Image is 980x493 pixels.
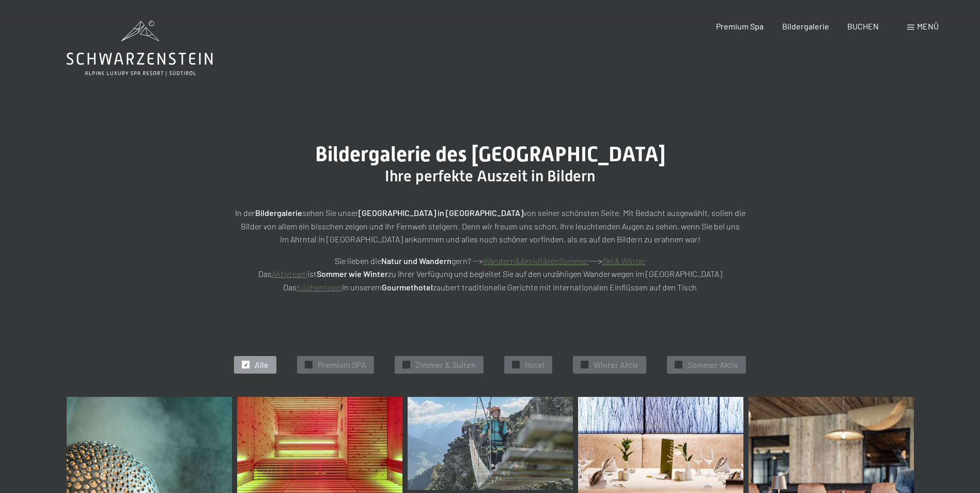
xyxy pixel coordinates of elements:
[317,269,388,279] strong: Sommer wie Winter
[847,21,879,31] a: BUCHEN
[677,361,681,368] span: ✓
[688,359,738,371] span: Sommer Aktiv
[514,361,518,368] span: ✓
[232,206,749,246] p: In der sehen Sie unser von seiner schönsten Seite. Mit Bedacht ausgewählt, sollen die Bilder von ...
[483,256,589,266] a: Wandern&AktivitätenSommer
[255,359,269,371] span: Alle
[381,256,452,266] strong: Natur und Wandern
[716,21,764,31] a: Premium Spa
[382,282,433,292] strong: Gourmethotel
[525,359,545,371] span: Hotel
[408,397,573,490] img: Bildergalerie
[583,361,587,368] span: ✓
[244,361,248,368] span: ✓
[917,21,939,31] span: Menü
[272,269,307,279] a: Aktivteam
[385,167,595,185] span: Ihre perfekte Auszeit in Bildern
[315,142,665,166] span: Bildergalerie des [GEOGRAPHIC_DATA]
[318,359,366,371] span: Premium SPA
[415,359,476,371] span: Zimmer & Suiten
[297,282,342,292] a: Küchenteam
[232,254,749,294] p: Sie lieben die gern? --> ---> Das ist zu Ihrer Verfügung und begleitet Sie auf den unzähligen Wan...
[359,208,523,218] strong: [GEOGRAPHIC_DATA] in [GEOGRAPHIC_DATA]
[782,21,829,31] a: Bildergalerie
[405,361,409,368] span: ✓
[255,208,302,218] strong: Bildergalerie
[307,361,311,368] span: ✓
[602,256,646,266] a: Ski & Winter
[594,359,639,371] span: Winter Aktiv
